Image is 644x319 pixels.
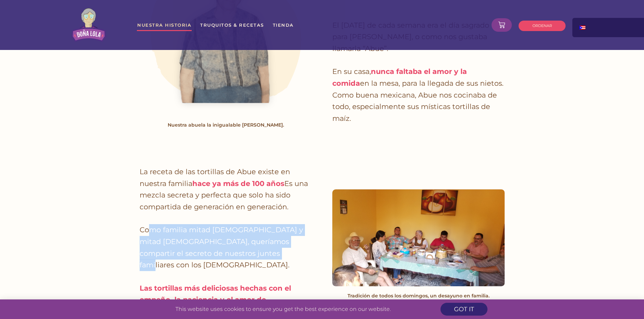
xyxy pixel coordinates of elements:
[192,179,284,188] strong: hace ya más de 100 años
[579,26,586,30] img: Spanish
[332,67,467,87] strong: nunca faltaba el amor y la comida
[140,166,312,213] p: La receta de las tortillas de Abue existe en nuestra familia Es una mezcla secreta y perfecta que...
[519,21,566,31] a: ORDENAR
[140,284,291,316] span: Las tortillas más deliciosas hechas con el empeño, la paciencia y el amor de [PERSON_NAME].
[332,189,505,286] img: Fiesta familiar
[140,119,312,131] figcaption: Nuestra abuela la inigualable [PERSON_NAME].
[133,307,434,312] p: This website uses cookies to ensure you get the best experience on our website.
[532,24,552,28] span: ORDENAR
[272,19,294,31] a: Tienda
[332,290,505,302] figcaption: Tradición de todos los domingos, un desayuno en familia.
[137,19,192,31] a: Nuestra Historia
[137,19,442,31] nav: Menu
[332,66,505,124] p: En su casa, en la mesa, para la llegada de sus nietos. Como buena mexicana, Abue nos cocinaba de ...
[200,19,264,31] a: Truquitos & Recetas
[140,224,312,271] p: Como familia mitad [DEMOGRAPHIC_DATA] y mitad [DEMOGRAPHIC_DATA], queríamos compartir el secreto ...
[440,303,487,316] a: got it
[454,306,474,312] span: got it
